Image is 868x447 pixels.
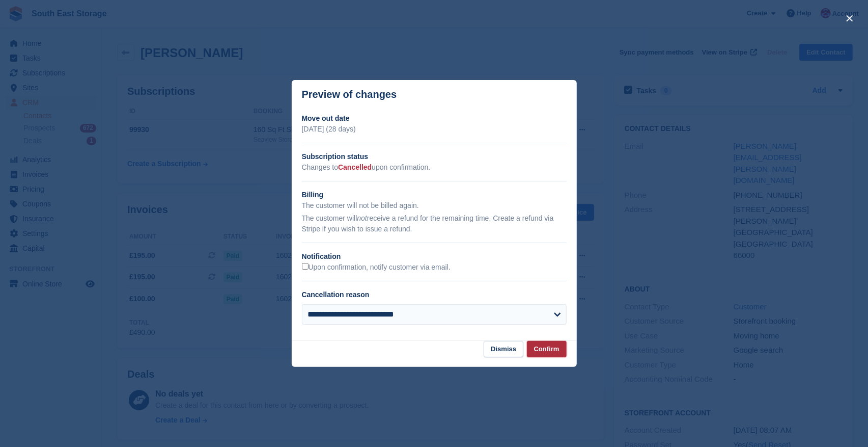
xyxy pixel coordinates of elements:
h2: Subscription status [302,151,567,162]
button: Dismiss [484,341,523,358]
p: Changes to upon confirmation. [302,162,567,173]
p: Preview of changes [302,89,397,100]
h2: Billing [302,190,567,200]
em: not [357,214,367,222]
button: Confirm [527,341,567,358]
input: Upon confirmation, notify customer via email. [302,263,309,270]
h2: Notification [302,251,567,262]
button: close [842,10,858,27]
p: [DATE] (28 days) [302,124,567,135]
p: The customer will not be billed again. [302,200,567,211]
label: Upon confirmation, notify customer via email. [302,263,451,272]
h2: Move out date [302,113,567,124]
span: Cancelled [338,163,372,171]
label: Cancellation reason [302,291,370,299]
p: The customer will receive a refund for the remaining time. Create a refund via Stripe if you wish... [302,213,567,234]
